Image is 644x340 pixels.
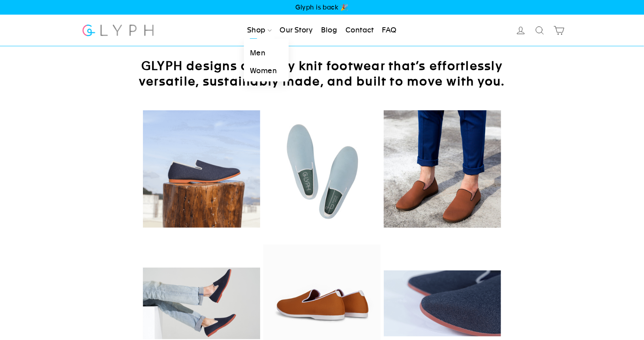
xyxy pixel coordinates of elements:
[81,20,155,41] img: Glyph
[379,22,400,39] a: FAQ
[318,22,341,39] a: Blog
[244,62,289,80] a: Women
[244,22,275,39] a: Shop
[342,22,377,39] a: Contact
[276,22,316,39] a: Our Story
[244,44,289,62] a: Men
[244,22,400,39] ul: Primary
[125,58,520,89] h2: GLYPH designs digitally knit footwear that’s effortlessly versatile, sustainably made, and built ...
[633,136,644,204] iframe: Glyph - Referral program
